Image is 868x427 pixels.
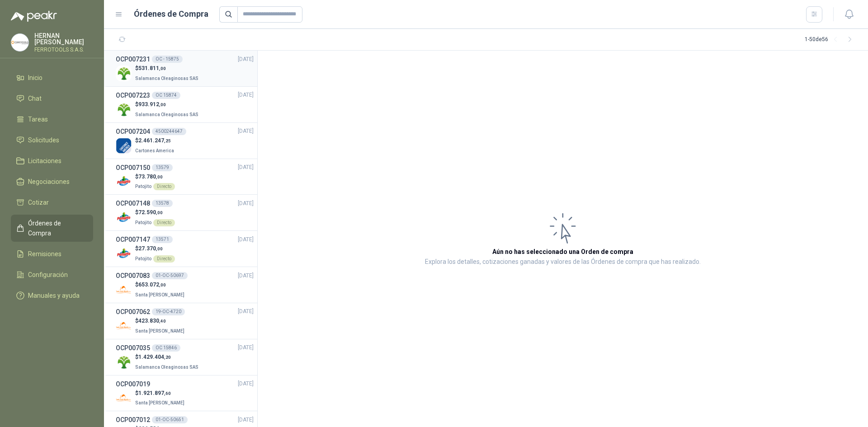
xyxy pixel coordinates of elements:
p: $ [135,173,175,181]
p: $ [135,208,175,217]
span: [DATE] [238,307,254,316]
a: Licitaciones [11,152,93,169]
img: Company Logo [116,354,132,370]
a: OCP007035OC 15846[DATE] Company Logo$1.429.404,20Salamanca Oleaginosas SAS [116,343,254,371]
span: ,00 [159,282,166,287]
p: $ [135,100,200,109]
p: $ [135,281,186,289]
div: 01-OC-50697 [152,272,188,279]
span: 27.370 [138,245,163,252]
span: Patojito [135,184,151,189]
span: [DATE] [238,380,254,388]
span: [DATE] [238,163,254,172]
p: Explora los detalles, cotizaciones ganadas y valores de las Órdenes de compra que has realizado. [425,257,701,267]
span: ,60 [164,391,171,396]
span: Patojito [135,256,151,261]
h1: Órdenes de Compra [134,8,208,20]
span: ,00 [156,174,163,179]
a: Negociaciones [11,173,93,190]
span: 72.590 [138,209,163,216]
a: OCP00714813578[DATE] Company Logo$72.590,00PatojitoDirecto [116,198,254,227]
img: Company Logo [116,174,132,189]
a: Inicio [11,69,93,86]
div: 13578 [152,200,173,207]
span: Negociaciones [28,177,70,187]
h3: OCP007223 [116,90,150,100]
a: OCP00708301-OC-50697[DATE] Company Logo$653.072,00Santa [PERSON_NAME] [116,271,254,299]
h3: Aún no has seleccionado una Orden de compra [492,247,633,257]
a: Órdenes de Compra [11,215,93,242]
a: Manuales y ayuda [11,287,93,304]
p: $ [135,244,175,253]
span: Salamanca Oleaginosas SAS [135,365,198,370]
span: Inicio [28,73,42,83]
span: 73.780 [138,174,163,180]
div: 13579 [152,164,173,171]
span: Chat [28,94,42,103]
div: Directo [153,255,175,263]
span: ,00 [156,210,163,215]
div: 4500244647 [152,128,186,135]
span: Salamanca Oleaginosas SAS [135,112,198,117]
span: Cotizar [28,197,49,207]
a: Configuración [11,266,93,283]
span: Configuración [28,270,68,280]
span: 531.811 [138,65,166,71]
span: [DATE] [238,55,254,64]
div: OC - 15875 [152,56,183,63]
span: ,00 [156,246,163,251]
span: [DATE] [238,235,254,244]
span: Santa [PERSON_NAME] [135,400,184,405]
h3: OCP007035 [116,343,150,353]
span: [DATE] [238,91,254,99]
span: [DATE] [238,199,254,208]
span: [DATE] [238,127,254,136]
div: OC 15874 [152,92,180,99]
span: 1.429.404 [138,354,171,360]
div: 19-OC-4720 [152,308,185,315]
h3: OCP007019 [116,379,150,389]
img: Company Logo [116,66,132,81]
span: 1.921.897 [138,390,171,396]
a: Remisiones [11,245,93,263]
span: 933.912 [138,101,166,108]
span: [DATE] [238,272,254,280]
span: ,25 [164,138,171,143]
a: OCP0072044500244647[DATE] Company Logo$2.461.247,25Cartones America [116,127,254,155]
span: Salamanca Oleaginosas SAS [135,76,198,81]
span: Licitaciones [28,156,61,166]
img: Company Logo [116,318,132,334]
img: Company Logo [116,390,132,406]
div: 1 - 50 de 56 [805,33,857,47]
img: Company Logo [116,282,132,298]
div: OC 15846 [152,344,180,352]
p: $ [135,389,186,398]
p: $ [135,317,186,325]
span: Solicitudes [28,135,59,145]
div: 13571 [152,236,173,243]
img: Company Logo [11,34,28,51]
span: ,20 [164,355,171,360]
a: OCP007231OC - 15875[DATE] Company Logo$531.811,00Salamanca Oleaginosas SAS [116,54,254,83]
span: Patojito [135,220,151,225]
a: OCP00706219-OC-4720[DATE] Company Logo$423.830,40Santa [PERSON_NAME] [116,307,254,335]
p: FERROTOOLS S.A.S. [34,47,93,52]
h3: OCP007083 [116,271,150,281]
span: Cartones America [135,148,174,153]
span: ,00 [159,66,166,71]
span: 423.830 [138,318,166,324]
span: Tareas [28,114,48,124]
span: ,40 [159,319,166,324]
span: Manuales y ayuda [28,291,80,300]
p: $ [135,64,200,73]
span: Santa [PERSON_NAME] [135,292,184,297]
span: Órdenes de Compra [28,218,85,238]
a: Tareas [11,111,93,128]
span: ,00 [159,102,166,107]
div: Directo [153,183,175,190]
span: [DATE] [238,343,254,352]
img: Company Logo [116,210,132,225]
img: Company Logo [116,138,132,154]
a: OCP00714713571[DATE] Company Logo$27.370,00PatojitoDirecto [116,235,254,263]
p: HERNAN [PERSON_NAME] [34,33,93,45]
